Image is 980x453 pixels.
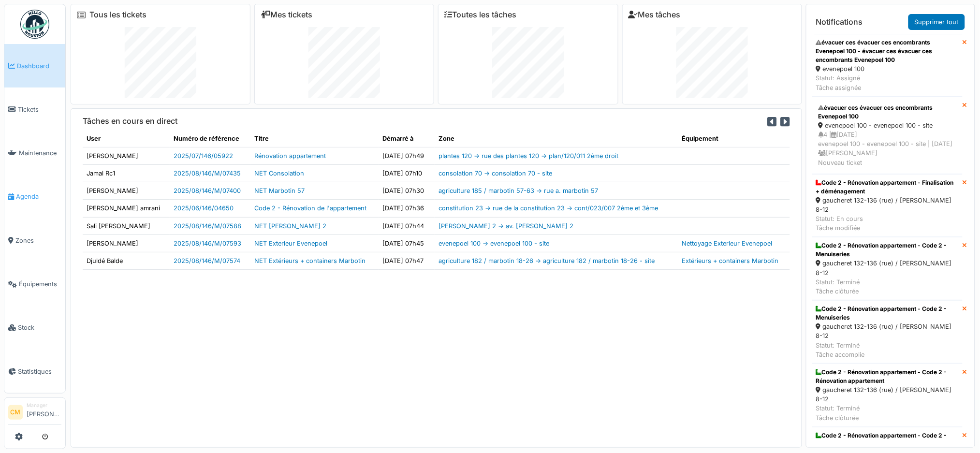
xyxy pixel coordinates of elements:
a: Dashboard [4,44,65,88]
th: Zone [435,130,678,147]
td: [DATE] 07h49 [379,147,435,164]
h6: Notifications [816,17,863,27]
a: Rénovation appartement [254,152,326,160]
td: [PERSON_NAME] [83,182,170,200]
div: Statut: Terminé Tâche clôturée [816,278,959,296]
a: Code 2 - Rénovation appartement - Code 2 - Rénovation appartement gaucheret 132-136 (rue) / [PERS... [812,364,963,427]
a: Nettoyage Exterieur Evenepoel [682,240,773,247]
td: Jamal Rc1 [83,164,170,182]
a: Stock [4,306,65,350]
span: Tickets [18,105,61,114]
a: NET Consolation [254,170,304,177]
a: Code 2 - Rénovation appartement - Code 2 - Menuiseries gaucheret 132-136 (rue) / [PERSON_NAME] 8-... [812,300,963,364]
a: Agenda [4,175,65,219]
a: Équipements [4,262,65,306]
a: Statistiques [4,350,65,393]
div: evenepoel 100 - evenepoel 100 - site [819,121,956,130]
div: Code 2 - Rénovation appartement - Code 2 - Rénovation appartement [816,431,959,449]
div: Code 2 - Rénovation appartement - Code 2 - Menuiseries [816,241,959,259]
span: Agenda [16,192,61,201]
a: [PERSON_NAME] 2 -> av. [PERSON_NAME] 2 [439,222,573,230]
div: Code 2 - Rénovation appartement - Finalisation + déménagement [816,178,959,196]
td: Djuldé Balde [83,252,170,269]
div: évacuer ces évacuer ces encombrants Evenepoel 100 [819,103,956,121]
div: Statut: Terminé Tâche clôturée [816,404,959,422]
div: evenepoel 100 [816,64,959,73]
a: evenepoel 100 -> evenepoel 100 - site [439,240,549,247]
a: Zones [4,219,65,262]
div: Statut: Assigné Tâche assignée [816,73,959,92]
a: 2025/08/146/M/07574 [174,257,240,264]
a: 2025/08/146/M/07435 [174,170,241,177]
a: Supprimer tout [908,14,965,30]
h6: Tâches en cours en direct [83,117,177,126]
a: Mes tâches [629,10,681,19]
td: [PERSON_NAME] [83,234,170,252]
li: CM [8,405,23,420]
a: CM Manager[PERSON_NAME] [8,402,61,425]
a: NET Marbotin 57 [254,187,305,194]
td: [DATE] 07h44 [379,217,435,234]
div: Code 2 - Rénovation appartement - Code 2 - Rénovation appartement [816,368,959,385]
a: NET [PERSON_NAME] 2 [254,222,326,230]
span: Statistiques [18,367,61,376]
a: 2025/08/146/M/07400 [174,187,241,194]
a: consolation 70 -> consolation 70 - site [439,170,552,177]
div: gaucheret 132-136 (rue) / [PERSON_NAME] 8-12 [816,322,959,340]
a: évacuer ces évacuer ces encombrants Evenepoel 100 evenepoel 100 - evenepoel 100 - site 4 |[DATE]e... [812,97,963,174]
td: [DATE] 07h30 [379,182,435,200]
div: gaucheret 132-136 (rue) / [PERSON_NAME] 8-12 [816,385,959,404]
a: constitution 23 -> rue de la constitution 23 -> cont/023/007 2ème et 3ème [439,205,658,212]
a: agriculture 182 / marbotin 18-26 -> agriculture 182 / marbotin 18-26 - site [439,257,655,264]
a: Mes tickets [261,10,312,19]
a: 2025/07/146/05922 [174,152,233,160]
th: Numéro de référence [170,130,250,147]
td: [DATE] 07h10 [379,164,435,182]
a: 2025/08/146/M/07593 [174,240,241,247]
div: Manager [27,402,61,409]
div: évacuer ces évacuer ces encombrants Evenepoel 100 - évacuer ces évacuer ces encombrants Evenepoel... [816,38,959,64]
a: agriculture 185 / marbotin 57-63 -> rue a. marbotin 57 [439,187,598,194]
td: [DATE] 07h36 [379,200,435,217]
span: Maintenance [19,148,61,158]
a: plantes 120 -> rue des plantes 120 -> plan/120/011 2ème droit [439,152,618,160]
a: Code 2 - Rénovation de l'appartement [254,205,366,212]
a: Code 2 - Rénovation appartement - Finalisation + déménagement gaucheret 132-136 (rue) / [PERSON_N... [812,174,963,237]
div: gaucheret 132-136 (rue) / [PERSON_NAME] 8-12 [816,196,959,214]
a: Tous les tickets [89,10,146,19]
a: NET Exterieur Evenepoel [254,240,327,247]
div: Statut: En cours Tâche modifiée [816,214,959,233]
span: Stock [18,323,61,332]
th: Démarré à [379,130,435,147]
td: [DATE] 07h47 [379,252,435,269]
div: 4 | [DATE] evenepoel 100 - evenepoel 100 - site | [DATE] [PERSON_NAME] Nouveau ticket [819,130,956,167]
a: Code 2 - Rénovation appartement - Code 2 - Menuiseries gaucheret 132-136 (rue) / [PERSON_NAME] 8-... [812,237,963,300]
td: [PERSON_NAME] [83,147,170,164]
li: [PERSON_NAME] [27,402,61,423]
td: Sali [PERSON_NAME] [83,217,170,234]
div: Statut: Terminé Tâche accomplie [816,341,959,359]
img: Badge_color-CXgf-gQk.svg [20,10,49,39]
td: [DATE] 07h45 [379,234,435,252]
a: 2025/08/146/M/07588 [174,222,241,230]
div: Code 2 - Rénovation appartement - Code 2 - Menuiseries [816,305,959,322]
a: 2025/06/146/04650 [174,205,234,212]
a: évacuer ces évacuer ces encombrants Evenepoel 100 - évacuer ces évacuer ces encombrants Evenepoel... [812,34,963,97]
span: Dashboard [17,61,61,71]
a: Tickets [4,88,65,131]
th: Équipement [678,130,790,147]
a: Extérieurs + containers Marbotin [682,257,779,264]
span: translation missing: fr.shared.user [87,135,101,142]
a: NET Extérieurs + containers Marbotin [254,257,366,264]
span: Zones [15,236,61,245]
div: gaucheret 132-136 (rue) / [PERSON_NAME] 8-12 [816,259,959,277]
th: Titre [250,130,379,147]
span: Équipements [19,279,61,289]
a: Toutes les tâches [444,10,516,19]
td: [PERSON_NAME] amrani [83,200,170,217]
a: Maintenance [4,132,65,175]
